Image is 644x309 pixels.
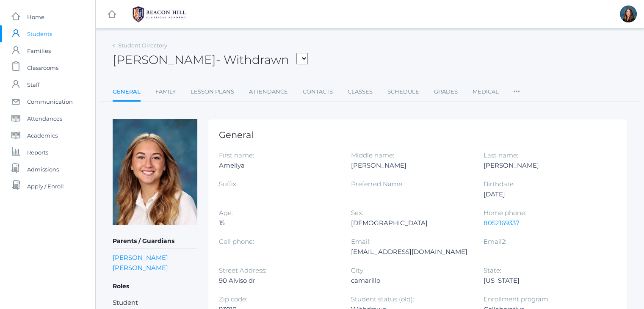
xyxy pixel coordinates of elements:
[27,144,48,161] span: Reports
[113,279,197,294] h5: Roles
[351,295,414,303] label: Student status (old):
[113,83,141,102] a: General
[27,127,58,144] span: Academics
[351,247,470,257] div: [EMAIL_ADDRESS][DOMAIN_NAME]
[351,151,394,159] label: Middle name:
[27,178,64,195] span: Apply / Enroll
[620,6,637,22] div: Heather Mangimelli
[219,160,338,171] div: Ameliya
[473,83,499,100] a: Medical
[27,25,52,42] span: Students
[219,237,254,246] label: Cell phone:
[484,237,506,246] label: Email2:
[191,83,234,100] a: Lesson Plans
[249,83,288,100] a: Attendance
[387,83,419,100] a: Schedule
[27,161,59,178] span: Admissions
[219,295,247,303] label: Zip code:
[113,254,168,262] a: [PERSON_NAME]
[113,119,197,225] img: Ameliya Lehr
[484,180,515,188] label: Birthdate:
[484,219,520,227] a: 8052169337
[351,266,365,274] label: City:
[113,298,197,308] li: Student
[219,151,254,159] label: First name:
[351,209,363,217] label: Sex:
[27,110,62,127] span: Attendances
[27,42,51,59] span: Families
[484,151,518,159] label: Last name:
[484,189,603,199] div: [DATE]
[219,209,233,217] label: Age:
[351,160,470,171] div: [PERSON_NAME]
[219,130,616,140] h1: General
[303,83,333,100] a: Contacts
[27,76,39,93] span: Staff
[127,4,191,25] img: BHCALogos-05-308ed15e86a5a0abce9b8dd61676a3503ac9727e845dece92d48e8588c001991.png
[484,266,501,274] label: State:
[155,83,176,100] a: Family
[27,93,73,110] span: Communication
[484,209,526,217] label: Home phone:
[351,218,470,228] div: [DEMOGRAPHIC_DATA]
[434,83,458,100] a: Grades
[219,276,338,286] div: 90 Alviso dr
[484,276,603,286] div: [US_STATE]
[113,234,197,248] h5: Parents / Guardians
[484,295,550,303] label: Enrollment program:
[219,218,338,228] div: 15
[351,276,470,286] div: camarillo
[113,53,308,66] h2: [PERSON_NAME]
[351,180,404,188] label: Preferred Name:
[351,237,370,246] label: Email:
[219,180,238,188] label: Suffix:
[348,83,373,100] a: Classes
[216,52,289,67] span: - Withdrawn
[113,264,168,272] a: [PERSON_NAME]
[219,266,266,274] label: Street Address:
[484,160,603,171] div: [PERSON_NAME]
[27,8,44,25] span: Home
[27,59,58,76] span: Classrooms
[118,42,167,49] a: Student Directory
